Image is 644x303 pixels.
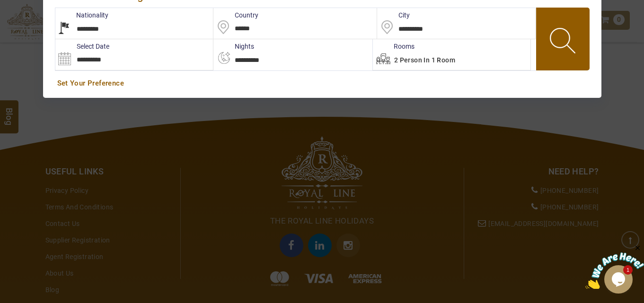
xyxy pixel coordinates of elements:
label: Rooms [372,42,415,51]
label: City [377,10,410,20]
iframe: chat widget [585,244,644,289]
label: Country [213,10,258,20]
a: Set Your Preference [57,78,587,88]
label: Select Date [55,42,109,51]
label: Nationality [55,10,108,20]
span: 2 Person in 1 Room [394,56,455,64]
label: nights [213,42,254,51]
